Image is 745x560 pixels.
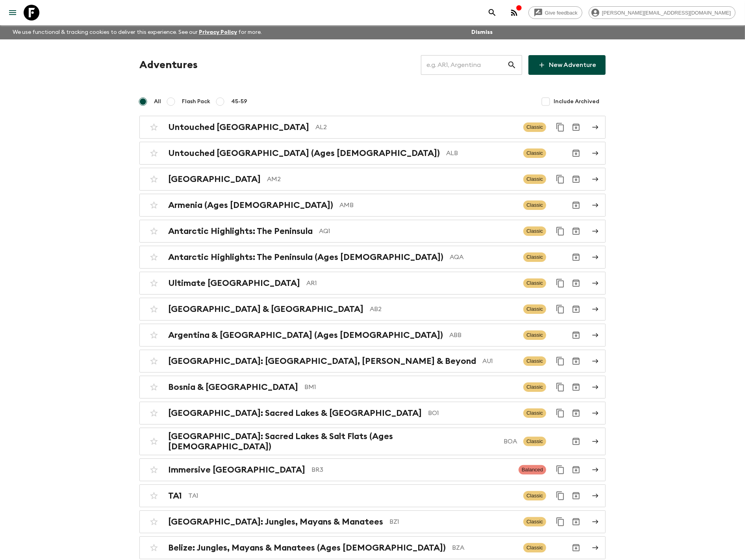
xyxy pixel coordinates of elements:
[139,57,198,73] h1: Adventures
[168,431,497,452] h2: [GEOGRAPHIC_DATA]: Sacred Lakes & Salt Flats (Ages [DEMOGRAPHIC_DATA])
[139,484,606,507] a: TA1TA1ClassicDuplicate for 45-59Archive
[168,122,309,132] h2: Untouched [GEOGRAPHIC_DATA]
[139,376,606,399] a: Bosnia & [GEOGRAPHIC_DATA]BM1ClassicDuplicate for 45-59Archive
[523,491,546,501] span: Classic
[552,379,568,395] button: Duplicate for 45-59
[168,356,476,366] h2: [GEOGRAPHIC_DATA]: [GEOGRAPHIC_DATA], [PERSON_NAME] & Beyond
[139,272,606,295] a: Ultimate [GEOGRAPHIC_DATA]AR1ClassicDuplicate for 45-59Archive
[568,488,584,504] button: Archive
[168,517,383,527] h2: [GEOGRAPHIC_DATA]: Jungles, Mayans & Manatees
[168,382,298,392] h2: Bosnia & [GEOGRAPHIC_DATA]
[139,142,606,165] a: Untouched [GEOGRAPHIC_DATA] (Ages [DEMOGRAPHIC_DATA])ALBClassicArchive
[552,301,568,317] button: Duplicate for 45-59
[182,98,210,106] span: Flash Pack
[523,382,546,392] span: Classic
[139,324,606,347] a: Argentina & [GEOGRAPHIC_DATA] (Ages [DEMOGRAPHIC_DATA])ABBClassicArchive
[568,223,584,239] button: Archive
[568,405,584,421] button: Archive
[552,462,568,478] button: Duplicate for 45-59
[139,536,606,559] a: Belize: Jungles, Mayans & Manatees (Ages [DEMOGRAPHIC_DATA])BZAClassicArchive
[339,200,517,210] p: AMB
[568,514,584,530] button: Archive
[554,98,599,106] span: Include Archived
[523,278,546,288] span: Classic
[552,353,568,369] button: Duplicate for 45-59
[168,465,305,475] h2: Immersive [GEOGRAPHIC_DATA]
[523,174,546,184] span: Classic
[528,55,606,75] a: New Adventure
[231,98,247,106] span: 45-59
[449,330,517,340] p: ABB
[428,408,517,418] p: BO1
[5,5,20,20] button: menu
[139,298,606,321] a: [GEOGRAPHIC_DATA] & [GEOGRAPHIC_DATA]AB2ClassicDuplicate for 45-59Archive
[469,27,495,38] button: Dismiss
[139,510,606,533] a: [GEOGRAPHIC_DATA]: Jungles, Mayans & ManateesBZ1ClassicDuplicate for 45-59Archive
[589,6,736,19] div: [PERSON_NAME][EMAIL_ADDRESS][DOMAIN_NAME]
[523,226,546,236] span: Classic
[568,119,584,135] button: Archive
[446,148,517,158] p: ALB
[168,543,446,553] h2: Belize: Jungles, Mayans & Manatees (Ages [DEMOGRAPHIC_DATA])
[523,356,546,366] span: Classic
[168,148,440,158] h2: Untouched [GEOGRAPHIC_DATA] (Ages [DEMOGRAPHIC_DATA])
[523,304,546,314] span: Classic
[552,405,568,421] button: Duplicate for 45-59
[168,304,363,314] h2: [GEOGRAPHIC_DATA] & [GEOGRAPHIC_DATA]
[139,194,606,217] a: Armenia (Ages [DEMOGRAPHIC_DATA])AMBClassicArchive
[523,200,546,210] span: Classic
[452,543,517,553] p: BZA
[421,54,507,76] input: e.g. AR1, Argentina
[482,356,517,366] p: AU1
[168,408,422,418] h2: [GEOGRAPHIC_DATA]: Sacred Lakes & [GEOGRAPHIC_DATA]
[168,491,182,501] h2: TA1
[568,540,584,556] button: Archive
[552,275,568,291] button: Duplicate for 45-59
[552,488,568,504] button: Duplicate for 45-59
[139,220,606,243] a: Antarctic Highlights: The PeninsulaAQ1ClassicDuplicate for 45-59Archive
[552,171,568,187] button: Duplicate for 45-59
[523,437,546,446] span: Classic
[568,171,584,187] button: Archive
[568,301,584,317] button: Archive
[568,145,584,161] button: Archive
[523,252,546,262] span: Classic
[519,465,546,475] span: Balanced
[370,304,517,314] p: AB2
[568,434,584,449] button: Archive
[315,122,517,132] p: AL2
[139,428,606,455] a: [GEOGRAPHIC_DATA]: Sacred Lakes & Salt Flats (Ages [DEMOGRAPHIC_DATA])BOAClassicArchive
[154,98,161,106] span: All
[304,382,517,392] p: BM1
[541,10,582,16] span: Give feedback
[450,252,517,262] p: AQA
[552,514,568,530] button: Duplicate for 45-59
[139,246,606,269] a: Antarctic Highlights: The Peninsula (Ages [DEMOGRAPHIC_DATA])AQAClassicArchive
[598,10,735,16] span: [PERSON_NAME][EMAIL_ADDRESS][DOMAIN_NAME]
[568,353,584,369] button: Archive
[504,437,517,446] p: BOA
[484,5,500,20] button: search adventures
[139,116,606,139] a: Untouched [GEOGRAPHIC_DATA]AL2ClassicDuplicate for 45-59Archive
[552,223,568,239] button: Duplicate for 45-59
[523,122,546,132] span: Classic
[568,275,584,291] button: Archive
[168,252,443,262] h2: Antarctic Highlights: The Peninsula (Ages [DEMOGRAPHIC_DATA])
[267,174,517,184] p: AM2
[568,379,584,395] button: Archive
[523,517,546,527] span: Classic
[199,30,237,35] a: Privacy Policy
[389,517,517,527] p: BZ1
[568,249,584,265] button: Archive
[319,226,517,236] p: AQ1
[528,6,582,19] a: Give feedback
[523,543,546,553] span: Classic
[168,174,261,184] h2: [GEOGRAPHIC_DATA]
[523,330,546,340] span: Classic
[188,491,517,501] p: TA1
[139,402,606,425] a: [GEOGRAPHIC_DATA]: Sacred Lakes & [GEOGRAPHIC_DATA]BO1ClassicDuplicate for 45-59Archive
[168,278,300,288] h2: Ultimate [GEOGRAPHIC_DATA]
[568,462,584,478] button: Archive
[139,458,606,481] a: Immersive [GEOGRAPHIC_DATA]BR3BalancedDuplicate for 45-59Archive
[139,350,606,373] a: [GEOGRAPHIC_DATA]: [GEOGRAPHIC_DATA], [PERSON_NAME] & BeyondAU1ClassicDuplicate for 45-59Archive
